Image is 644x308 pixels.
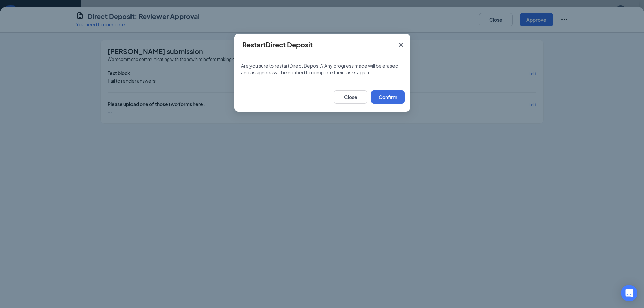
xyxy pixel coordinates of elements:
[334,90,367,104] button: Close
[241,62,403,76] p: Are you sure to restart Direct Deposit ? Any progress made will be erased and assignees will be n...
[392,34,410,55] button: Close
[397,41,405,49] svg: Cross
[621,285,637,301] div: Open Intercom Messenger
[242,40,313,49] h4: Restart Direct Deposit
[371,90,405,104] button: Confirm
